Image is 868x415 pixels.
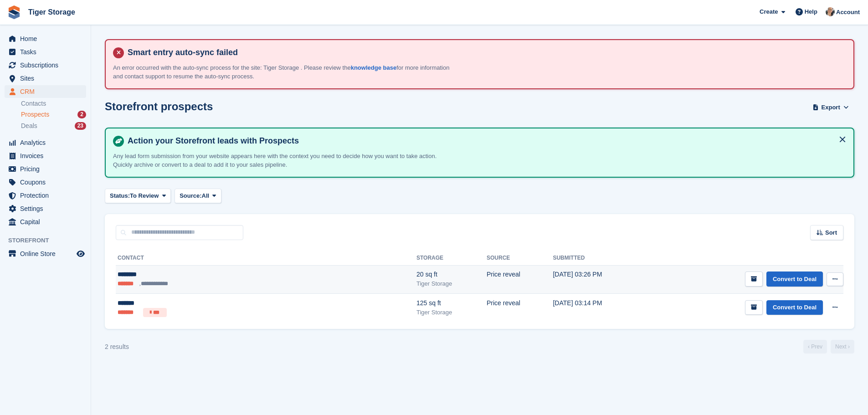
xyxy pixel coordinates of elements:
[5,189,86,202] a: menu
[75,122,86,130] div: 23
[21,110,86,119] a: Prospects 2
[5,149,86,162] a: menu
[20,32,75,45] span: Home
[105,189,171,204] button: Status: To Review
[553,265,649,293] td: [DATE] 03:26 PM
[20,247,75,260] span: Online Store
[803,340,827,354] a: Previous
[553,251,649,266] th: Submitted
[21,99,86,108] a: Contacts
[416,270,487,279] div: 20 sq ft
[5,85,86,98] a: menu
[116,251,416,266] th: Contact
[822,103,840,112] span: Export
[20,202,75,215] span: Settings
[766,272,823,287] a: Convert to Deal
[105,342,129,352] div: 2 results
[5,32,86,45] a: menu
[836,8,860,17] span: Account
[487,293,553,322] td: Price reveal
[25,5,79,20] a: Tiger Storage
[20,149,75,162] span: Invoices
[553,293,649,322] td: [DATE] 03:14 PM
[5,46,86,58] a: menu
[175,189,221,204] button: Source: All
[826,7,835,16] img: Becky Martin
[351,64,396,71] a: knowledge base
[416,279,487,288] div: Tiger Storage
[20,59,75,72] span: Subscriptions
[21,110,49,119] span: Prospects
[20,176,75,189] span: Coupons
[831,340,854,354] a: Next
[805,7,817,16] span: Help
[5,202,86,215] a: menu
[124,47,846,58] h4: Smart entry auto-sync failed
[130,191,159,200] span: To Review
[75,248,86,259] a: Preview store
[5,247,86,260] a: menu
[5,136,86,149] a: menu
[20,189,75,202] span: Protection
[124,136,846,146] h4: Action your Storefront leads with Prospects
[5,72,86,85] a: menu
[20,46,75,58] span: Tasks
[77,111,86,118] div: 2
[487,265,553,293] td: Price reveal
[21,121,86,131] a: Deals 23
[416,308,487,317] div: Tiger Storage
[20,136,75,149] span: Analytics
[20,72,75,85] span: Sites
[801,340,856,354] nav: Page
[416,298,487,308] div: 125 sq ft
[5,176,86,189] a: menu
[8,236,91,245] span: Storefront
[21,122,37,130] span: Deals
[202,191,210,200] span: All
[416,251,487,266] th: Storage
[20,85,75,98] span: CRM
[766,300,823,315] a: Convert to Deal
[5,163,86,175] a: menu
[7,5,21,19] img: stora-icon-8386f47178a22dfd0bd8f6a31ec36ba5ce8667c1dd55bd0f319d3a0aa187defe.svg
[760,7,778,16] span: Create
[105,100,213,113] h1: Storefront prospects
[5,59,86,72] a: menu
[20,215,75,228] span: Capital
[5,215,86,228] a: menu
[811,100,851,115] button: Export
[487,251,553,266] th: Source
[180,191,201,200] span: Source:
[113,152,455,169] p: Any lead form submission from your website appears here with the context you need to decide how y...
[20,163,75,175] span: Pricing
[110,191,130,200] span: Status:
[113,63,455,81] p: An error occurred with the auto-sync process for the site: Tiger Storage . Please review the for ...
[825,228,837,237] span: Sort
